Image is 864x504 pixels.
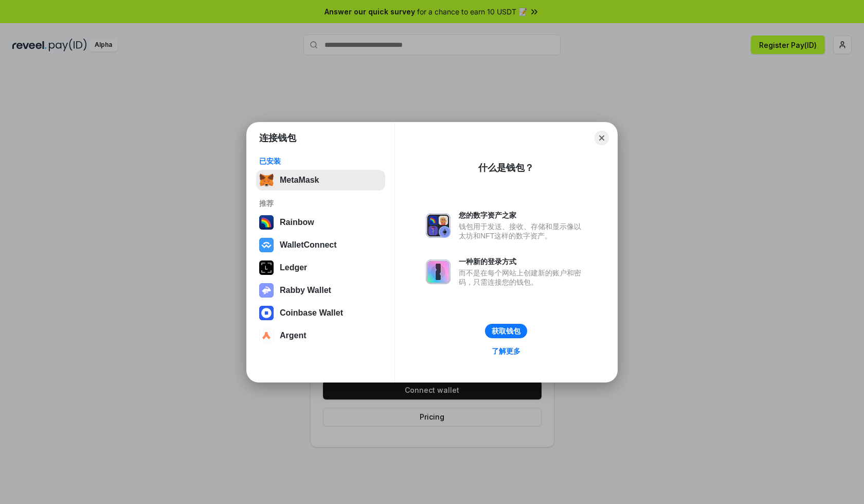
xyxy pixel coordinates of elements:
[280,240,337,250] div: WalletConnect
[459,268,586,287] div: 而不是在每个网站上创建新的账户和密码，只需连接您的钱包。
[259,283,274,298] img: svg+xml,%3Csvg%20xmlns%3D%22http%3A%2F%2Fwww.w3.org%2F2000%2Fsvg%22%20fill%3D%22none%22%20viewBox...
[259,306,274,320] img: svg+xml,%3Csvg%20width%3D%2228%22%20height%3D%2228%22%20viewBox%3D%220%200%2028%2028%22%20fill%3D...
[256,235,385,255] button: WalletConnect
[256,212,385,233] button: Rainbow
[259,260,274,275] img: svg+xml,%3Csvg%20xmlns%3D%22http%3A%2F%2Fwww.w3.org%2F2000%2Fsvg%22%20width%3D%2228%22%20height%3...
[280,263,307,272] div: Ledger
[426,259,451,284] img: svg+xml,%3Csvg%20xmlns%3D%22http%3A%2F%2Fwww.w3.org%2F2000%2Fsvg%22%20fill%3D%22none%22%20viewBox...
[426,213,451,238] img: svg+xml,%3Csvg%20xmlns%3D%22http%3A%2F%2Fwww.w3.org%2F2000%2Fsvg%22%20fill%3D%22none%22%20viewBox...
[459,257,586,266] div: 一种新的登录方式
[259,199,382,208] div: 推荐
[459,211,586,220] div: 您的数字资产之家
[259,173,274,187] img: svg+xml,%3Csvg%20fill%3D%22none%22%20height%3D%2233%22%20viewBox%3D%220%200%2035%2033%22%20width%...
[280,308,343,318] div: Coinbase Wallet
[256,170,385,190] button: MetaMask
[478,162,534,174] div: 什么是钱包？
[280,218,314,227] div: Rainbow
[259,215,274,230] img: svg+xml,%3Csvg%20width%3D%22120%22%20height%3D%22120%22%20viewBox%3D%220%200%20120%20120%22%20fil...
[459,222,586,240] div: 钱包用于发送、接收、存储和显示像以太坊和NFT这样的数字资产。
[259,132,296,144] h1: 连接钱包
[259,157,382,166] div: 已安装
[256,303,385,323] button: Coinbase Wallet
[492,346,520,356] div: 了解更多
[280,286,331,295] div: Rabby Wallet
[492,326,520,336] div: 获取钱包
[280,176,319,185] div: MetaMask
[256,257,385,278] button: Ledger
[256,325,385,346] button: Argent
[485,344,527,358] a: 了解更多
[280,331,307,340] div: Argent
[259,328,274,343] img: svg+xml,%3Csvg%20width%3D%2228%22%20height%3D%2228%22%20viewBox%3D%220%200%2028%2028%22%20fill%3D...
[485,324,527,338] button: 获取钱包
[259,238,274,252] img: svg+xml,%3Csvg%20width%3D%2228%22%20height%3D%2228%22%20viewBox%3D%220%200%2028%2028%22%20fill%3D...
[595,131,609,145] button: Close
[256,280,385,301] button: Rabby Wallet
